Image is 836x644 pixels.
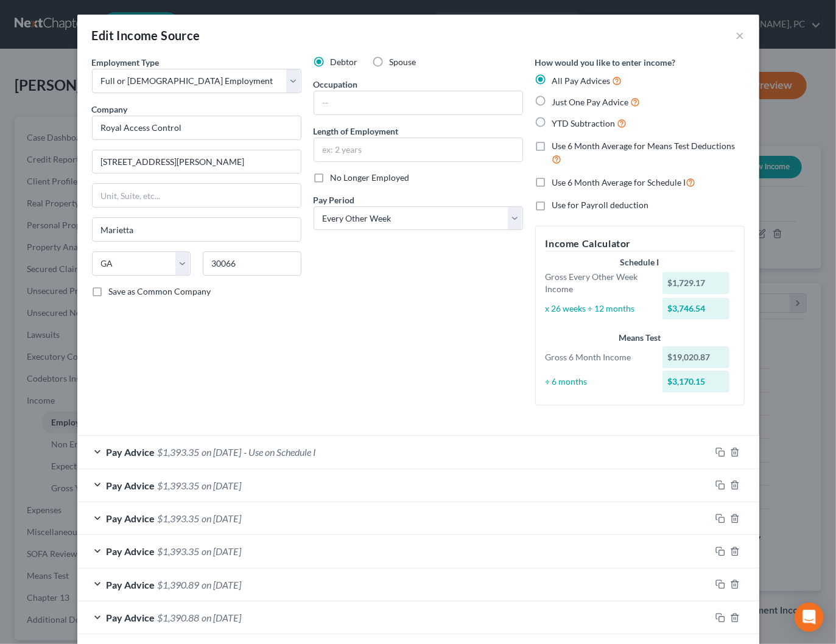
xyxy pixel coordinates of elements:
input: Unit, Suite, etc... [93,184,301,207]
span: Company [92,104,128,114]
span: Pay Advice [107,446,155,458]
input: Enter address... [93,150,301,173]
input: -- [314,91,522,114]
div: $3,746.54 [662,298,729,320]
span: Pay Advice [107,579,155,590]
div: Gross Every Other Week Income [539,271,657,295]
span: Pay Advice [107,612,155,623]
div: ÷ 6 months [539,376,657,388]
span: $1,390.89 [158,579,200,590]
span: $1,393.35 [158,480,200,491]
span: Use 6 Month Average for Schedule I [552,177,686,187]
div: Schedule I [546,256,734,268]
input: Search company by name... [92,116,301,140]
button: × [736,28,745,43]
span: Debtor [331,57,358,67]
label: Occupation [314,78,358,91]
span: All Pay Advices [552,75,611,86]
div: $3,170.15 [662,371,729,393]
span: Employment Type [92,57,160,68]
div: $1,729.17 [662,272,729,294]
span: Pay Advice [107,545,155,557]
span: $1,390.88 [158,612,200,623]
div: Means Test [546,332,734,344]
span: Spouse [390,57,416,67]
span: on [DATE] [202,513,242,524]
div: x 26 weeks ÷ 12 months [539,303,657,315]
label: How would you like to enter income? [535,56,676,69]
span: on [DATE] [202,446,242,458]
span: Pay Period [314,195,355,205]
span: $1,393.35 [158,446,200,458]
div: Open Intercom Messenger [795,603,824,632]
div: Gross 6 Month Income [539,351,657,363]
span: on [DATE] [202,579,242,590]
span: $1,393.35 [158,545,200,557]
span: Just One Pay Advice [552,97,629,107]
span: No Longer Employed [331,172,410,183]
h5: Income Calculator [546,236,734,251]
input: ex: 2 years [314,138,522,161]
input: Enter zip... [203,251,301,276]
span: Use 6 Month Average for Means Test Deductions [552,141,736,151]
span: Pay Advice [107,513,155,524]
span: on [DATE] [202,612,242,623]
span: on [DATE] [202,480,242,491]
label: Length of Employment [314,125,399,138]
span: - Use on Schedule I [244,446,317,458]
span: Pay Advice [107,480,155,491]
div: $19,020.87 [662,346,729,368]
span: Use for Payroll deduction [552,200,649,210]
span: Save as Common Company [109,286,211,296]
div: Edit Income Source [92,27,200,44]
span: $1,393.35 [158,513,200,524]
span: on [DATE] [202,545,242,557]
input: Enter city... [93,218,301,241]
span: YTD Subtraction [552,118,616,128]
